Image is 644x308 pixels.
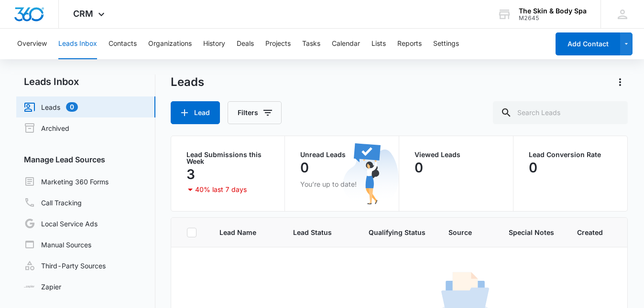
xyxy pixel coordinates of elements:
[529,160,537,175] p: 0
[24,176,109,187] a: Marketing 360 Forms
[493,101,628,124] input: Search Leads
[300,160,309,175] p: 0
[448,227,472,237] span: Source
[203,29,225,59] button: History
[24,101,78,113] a: Leads0
[237,29,254,59] button: Deals
[16,74,155,89] h2: Leads Inbox
[24,197,82,208] a: Call Tracking
[300,151,383,158] p: Unread Leads
[24,260,106,271] a: Third-Party Sources
[228,101,282,124] button: Filters
[612,74,628,90] button: Actions
[16,154,155,165] h3: Manage Lead Sources
[186,167,195,182] p: 3
[332,29,360,59] button: Calendar
[73,9,93,19] span: CRM
[171,101,220,124] button: Lead
[433,29,459,59] button: Settings
[171,75,204,89] h1: Leads
[195,186,247,193] p: 40% last 7 days
[300,179,383,189] p: You’re up to date!
[519,7,587,15] div: account name
[265,29,291,59] button: Projects
[519,15,587,21] div: account id
[397,29,422,59] button: Reports
[415,151,498,158] p: Viewed Leads
[415,160,423,175] p: 0
[58,29,97,59] button: Leads Inbox
[302,29,320,59] button: Tasks
[24,218,98,229] a: Local Service Ads
[369,227,426,237] span: Qualifying Status
[24,239,91,250] a: Manual Sources
[293,227,332,237] span: Lead Status
[371,29,386,59] button: Lists
[186,151,270,165] p: Lead Submissions this Week
[24,282,61,292] a: Zapier
[529,151,612,158] p: Lead Conversion Rate
[17,29,47,59] button: Overview
[24,122,69,134] a: Archived
[556,32,620,55] button: Add Contact
[148,29,192,59] button: Organizations
[577,227,603,237] span: Created
[109,29,137,59] button: Contacts
[509,227,554,237] span: Special Notes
